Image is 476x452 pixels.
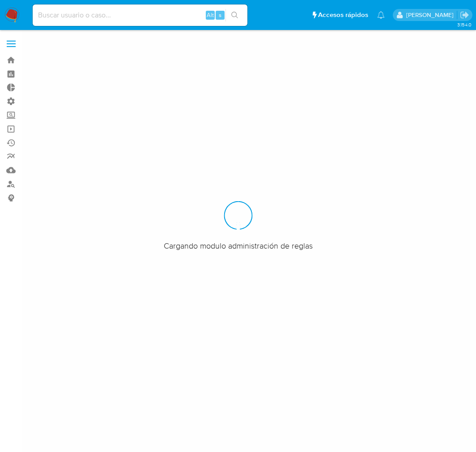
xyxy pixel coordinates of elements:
[207,11,214,19] span: Alt
[225,9,244,21] button: search-icon
[318,10,368,20] span: Accesos rápidos
[406,11,457,19] p: mercedes.medrano@mercadolibre.com
[33,9,247,21] input: Buscar usuario o caso...
[219,11,221,19] span: s
[164,240,313,251] span: Cargando modulo administración de reglas
[460,10,469,20] a: Salir
[377,11,385,19] a: Notificaciones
